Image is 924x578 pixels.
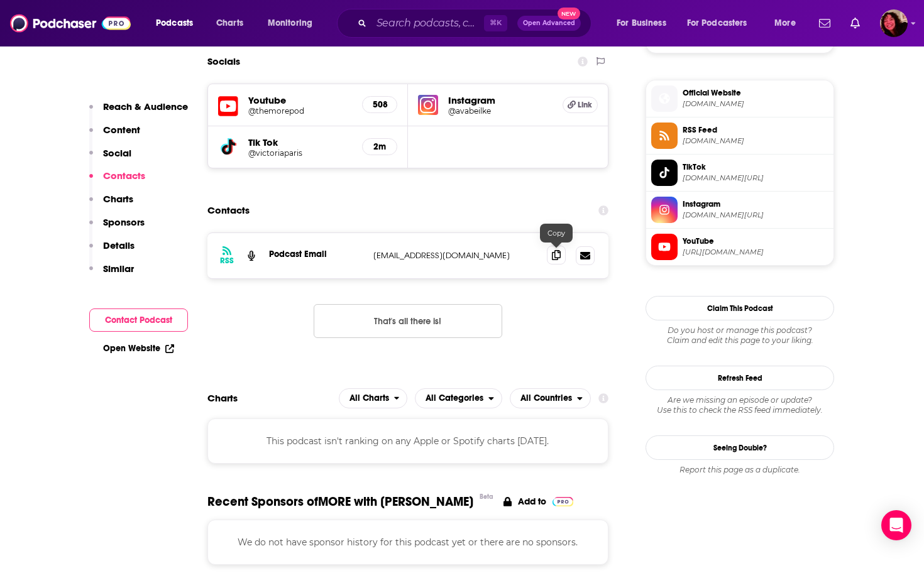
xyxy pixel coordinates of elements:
[147,13,209,33] button: open menu
[646,296,834,320] button: Claim This Podcast
[314,304,502,338] button: Nothing here.
[207,199,250,222] h2: Contacts
[339,388,408,408] h2: Platforms
[248,94,352,106] h5: Youtube
[349,9,603,38] div: Search podcasts, credits, & more...
[683,248,828,257] span: https://www.youtube.com/@themorepod
[683,210,828,220] span: instagram.com/avabeilke
[268,14,312,32] span: Monitoring
[103,124,140,136] p: Content
[103,101,188,112] p: Reach & Audience
[248,106,352,116] a: @themorepod
[646,465,834,475] div: Report this page as a duplicate.
[651,160,828,186] a: TikTok[DOMAIN_NAME][URL]
[89,216,145,239] button: Sponsors
[687,14,747,32] span: For Podcasters
[683,124,828,136] span: RSS Feed
[248,148,352,158] a: @victoriaparis
[881,510,911,540] div: Open Intercom Messenger
[373,99,387,110] h5: 508
[216,14,243,32] span: Charts
[103,343,174,354] a: Open Website
[480,493,493,501] div: Beta
[426,394,483,403] span: All Categories
[156,14,193,32] span: Podcasts
[103,147,131,159] p: Social
[683,99,828,109] span: themorepod.com
[339,388,408,408] button: open menu
[269,249,363,259] p: Podcast Email
[448,94,553,106] h5: Instagram
[683,173,828,183] span: tiktok.com/@victoriaparis
[880,9,908,37] button: Show profile menu
[89,170,145,193] button: Contacts
[220,256,234,266] h3: RSS
[880,9,908,37] span: Logged in as Kathryn-Musilek
[103,170,145,182] p: Contacts
[646,325,834,335] span: Do you host or manage this podcast?
[558,8,580,19] span: New
[207,418,608,464] div: This podcast isn't ranking on any Apple or Spotify charts [DATE].
[89,101,188,124] button: Reach & Audience
[683,136,828,146] span: themorepod.com
[651,234,828,260] a: YouTube[URL][DOMAIN_NAME]
[223,535,593,549] p: We do not have sponsor history for this podcast yet or there are no sponsors.
[259,13,329,33] button: open menu
[617,14,666,32] span: For Business
[679,13,766,33] button: open menu
[371,13,484,33] input: Search podcasts, credits, & more...
[683,87,828,99] span: Official Website
[646,325,834,346] div: Claim and edit this page to your liking.
[651,197,828,223] a: Instagram[DOMAIN_NAME][URL]
[646,366,834,390] button: Refresh Feed
[415,388,502,408] h2: Categories
[373,250,537,261] p: [EMAIL_ADDRESS][DOMAIN_NAME]
[563,97,598,113] a: Link
[540,224,573,243] div: Copy
[608,13,682,33] button: open menu
[89,193,133,216] button: Charts
[651,123,828,149] a: RSS Feed[DOMAIN_NAME]
[880,9,908,37] img: User Profile
[248,136,352,148] h5: Tik Tok
[523,20,575,26] span: Open Advanced
[553,497,573,506] img: Pro Logo
[503,494,573,510] a: Add to
[103,263,134,275] p: Similar
[646,395,834,415] div: Are we missing an episode or update? Use this to check the RSS feed immediately.
[349,394,389,403] span: All Charts
[415,388,502,408] button: open menu
[103,193,133,205] p: Charts
[103,239,135,251] p: Details
[373,141,387,152] h5: 2m
[520,394,572,403] span: All Countries
[578,100,592,110] span: Link
[683,199,828,210] span: Instagram
[207,392,238,404] h2: Charts
[484,15,507,31] span: ⌘ K
[89,147,131,170] button: Social
[418,95,438,115] img: iconImage
[683,161,828,173] span: TikTok
[651,85,828,112] a: Official Website[DOMAIN_NAME]
[814,13,835,34] a: Show notifications dropdown
[10,11,131,35] img: Podchaser - Follow, Share and Rate Podcasts
[683,236,828,247] span: YouTube
[448,106,553,116] a: @avabeilke
[766,13,811,33] button: open menu
[207,50,240,74] h2: Socials
[518,496,546,507] p: Add to
[89,124,140,147] button: Content
[207,494,473,510] span: Recent Sponsors of MORE with [PERSON_NAME]
[517,16,581,31] button: Open AdvancedNew
[103,216,145,228] p: Sponsors
[510,388,591,408] h2: Countries
[89,308,188,332] button: Contact Podcast
[845,13,865,34] a: Show notifications dropdown
[89,239,135,263] button: Details
[646,435,834,460] a: Seeing Double?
